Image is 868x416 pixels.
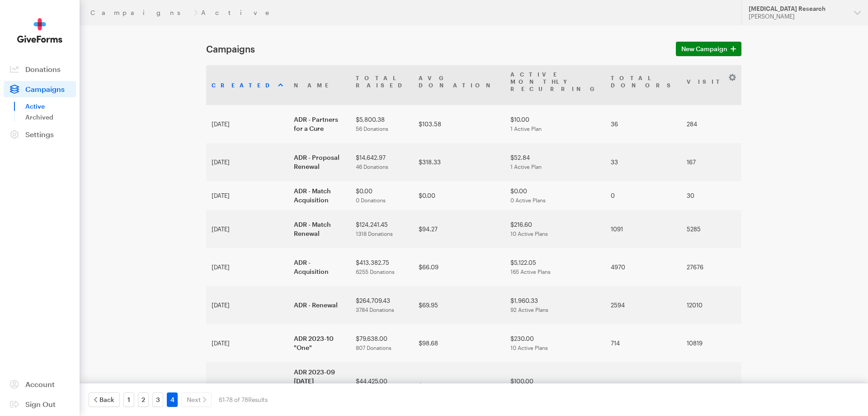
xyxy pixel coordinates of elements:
a: Campaigns [4,81,76,97]
td: $0.00 [413,181,505,210]
a: Active [25,101,76,112]
td: 7.30% [739,362,797,409]
a: Account [4,376,76,392]
td: 30 [681,181,739,210]
td: 27676 [681,248,739,286]
td: $230.00 [505,324,605,362]
td: 0 [605,181,681,210]
td: $10.00 [505,105,605,143]
a: 2 [138,392,149,407]
td: $69.95 [413,286,505,324]
span: 807 Donations [356,344,392,351]
td: ADR - Acquisition [288,248,350,286]
td: [DATE] [206,105,288,143]
th: Conv. Rate: activate to sort column ascending [739,65,797,105]
span: 92 Active Plans [510,306,548,313]
a: Campaigns [90,9,190,16]
td: $413,382.75 [350,248,413,286]
th: Visits: activate to sort column ascending [681,65,739,105]
span: 56 Donations [356,125,388,132]
td: ADR - Renewal [288,286,350,324]
div: [MEDICAL_DATA] Research [749,5,847,13]
td: $100.00 [505,362,605,409]
td: ADR 2023-09 [DATE][MEDICAL_DATA] Match [288,362,350,409]
td: ADR - Partners for a Cure [288,105,350,143]
td: 4970 [605,248,681,286]
td: ADR - Match Acquisition [288,181,350,210]
a: Archived [25,112,76,123]
a: Settings [4,126,76,143]
div: 61-78 of 78 [219,392,268,407]
span: Back [99,394,114,405]
th: TotalDonors: activate to sort column ascending [605,65,681,105]
td: 436 [605,362,681,409]
span: 0 Active Plans [510,197,546,203]
span: Account [25,380,55,388]
span: 1 Active Plan [510,163,542,170]
td: $0.00 [350,181,413,210]
td: $14,642.97 [350,143,413,181]
a: Sign Out [4,396,76,412]
a: 3 [152,392,163,407]
th: AvgDonation: activate to sort column ascending [413,65,505,105]
td: 6.71% [739,324,797,362]
span: 3784 Donations [356,306,394,313]
td: 5285 [681,210,739,248]
span: 10 Active Plans [510,230,548,237]
td: $94.27 [413,210,505,248]
span: 165 Active Plans [510,268,551,275]
td: [DATE] [206,286,288,324]
td: 19.76% [739,143,797,181]
span: 1318 Donations [356,230,393,237]
td: $0.00 [505,181,605,210]
td: $124,241.45 [350,210,413,248]
span: 6255 Donations [356,268,395,275]
span: Sign Out [25,400,56,408]
td: ADR - Match Renewal [288,210,350,248]
th: TotalRaised: activate to sort column ascending [350,65,413,105]
span: 0 Donations [356,197,386,203]
td: $1,960.33 [505,286,605,324]
span: Settings [25,130,54,139]
span: Donations [25,65,61,73]
th: Name: activate to sort column ascending [288,65,350,105]
td: $98.68 [413,324,505,362]
td: ADR - Proposal Renewal [288,143,350,181]
td: $103.58 [413,105,505,143]
td: 284 [681,105,739,143]
td: 36 [605,105,681,143]
td: 33 [605,143,681,181]
td: 18.59% [739,248,797,286]
td: $89.75 [413,362,505,409]
th: Active MonthlyRecurring: activate to sort column ascending [505,65,605,105]
div: [PERSON_NAME] [749,13,847,20]
td: ADR 2023-10 "One" [288,324,350,362]
span: New Campaign [681,43,727,54]
td: $5,122.05 [505,248,605,286]
span: 46 Donations [356,163,388,170]
td: $52.84 [505,143,605,181]
td: 10819 [681,324,739,362]
td: [DATE] [206,210,288,248]
a: 1 [123,392,134,407]
span: Campaigns [25,85,65,93]
a: New Campaign [676,42,741,56]
a: Donations [4,61,76,77]
td: 6058 [681,362,739,409]
td: 13.03% [739,105,797,143]
td: 1091 [605,210,681,248]
h1: Campaigns [206,43,665,54]
td: $216.60 [505,210,605,248]
td: [DATE] [206,143,288,181]
td: 12010 [681,286,739,324]
td: 0.00% [739,181,797,210]
td: $5,800.38 [350,105,413,143]
td: $44,425.00 [350,362,413,409]
span: Results [248,396,268,403]
td: [DATE] [206,181,288,210]
td: [DATE] [206,362,288,409]
td: [DATE] [206,324,288,362]
td: [DATE] [206,248,288,286]
th: Created: activate to sort column ascending [206,65,288,105]
span: 1 Active Plan [510,125,542,132]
